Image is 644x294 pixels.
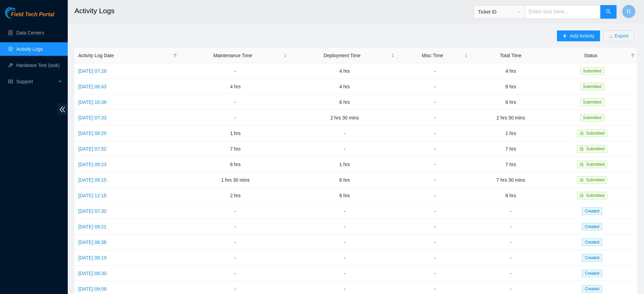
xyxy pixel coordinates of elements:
[600,5,617,19] button: search
[180,266,291,281] td: -
[180,188,291,203] td: 2 hrs
[554,52,628,59] span: Status
[472,266,550,281] td: -
[291,63,398,79] td: 4 hrs
[180,172,291,188] td: 1 hrs 30 mins
[78,99,106,105] a: [DATE] 10:38
[57,103,68,116] span: double-left
[472,48,550,63] th: Total Time
[398,126,472,141] td: -
[472,110,550,126] td: 2 hrs 30 mins
[472,234,550,250] td: -
[398,63,472,79] td: -
[78,68,106,74] a: [DATE] 07:28
[398,141,472,157] td: -
[582,239,602,246] span: Created
[586,162,604,167] span: Submitted
[398,79,472,94] td: -
[582,254,602,262] span: Created
[78,271,106,276] a: [DATE] 08:30
[291,172,398,188] td: 6 hrs
[78,208,106,214] a: [DATE] 07:30
[629,50,636,61] span: filter
[78,131,106,136] a: [DATE] 08:25
[472,219,550,234] td: -
[580,162,584,166] span: lock
[291,250,398,266] td: -
[398,157,472,172] td: -
[180,63,291,79] td: -
[472,157,550,172] td: 7 hrs
[180,79,291,94] td: 4 hrs
[472,141,550,157] td: 7 hrs
[586,193,604,198] span: Submitted
[603,30,634,41] button: downloadExport
[180,234,291,250] td: -
[627,7,631,16] span: R
[398,250,472,266] td: -
[5,7,34,19] img: Akamai Technologies
[78,255,106,261] a: [DATE] 08:19
[398,94,472,110] td: -
[472,203,550,219] td: -
[622,5,636,18] button: R
[180,219,291,234] td: -
[580,98,604,106] span: Submitted
[472,63,550,79] td: 4 hrs
[78,286,106,292] a: [DATE] 09:08
[580,114,604,121] span: Submitted
[78,240,106,245] a: [DATE] 08:38
[398,188,472,203] td: -
[580,147,584,151] span: lock
[398,203,472,219] td: -
[472,188,550,203] td: 8 hrs
[78,52,170,59] span: Activity Log Date
[472,172,550,188] td: 7 hrs 30 mins
[291,219,398,234] td: -
[398,234,472,250] td: -
[291,203,398,219] td: -
[11,12,54,18] span: Field Tech Portal
[472,126,550,141] td: 1 hrs
[586,146,604,151] span: Submitted
[582,207,602,215] span: Created
[606,9,611,15] span: search
[291,94,398,110] td: 6 hrs
[582,223,602,230] span: Created
[78,177,106,183] a: [DATE] 09:15
[525,5,601,19] input: Enter text here...
[180,203,291,219] td: -
[180,157,291,172] td: 6 hrs
[472,94,550,110] td: 6 hrs
[580,67,604,75] span: Submitted
[291,234,398,250] td: -
[8,79,13,84] span: read
[580,194,584,198] span: lock
[478,7,521,17] span: Ticket ID
[78,84,106,89] a: [DATE] 08:43
[472,79,550,94] td: 8 hrs
[580,178,584,182] span: lock
[580,83,604,90] span: Submitted
[180,126,291,141] td: 1 hrs
[78,224,106,229] a: [DATE] 09:21
[580,131,584,135] span: lock
[16,46,43,52] a: Activity Logs
[562,33,567,39] span: plus
[398,172,472,188] td: -
[291,126,398,141] td: -
[78,115,106,120] a: [DATE] 07:33
[78,162,106,167] a: [DATE] 09:23
[291,141,398,157] td: -
[180,250,291,266] td: -
[631,53,635,58] span: filter
[472,250,550,266] td: -
[582,285,602,293] span: Created
[398,266,472,281] td: -
[78,146,106,152] a: [DATE] 07:52
[180,94,291,110] td: -
[570,32,594,40] span: Add Activity
[582,270,602,277] span: Created
[291,157,398,172] td: 1 hrs
[291,79,398,94] td: 4 hrs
